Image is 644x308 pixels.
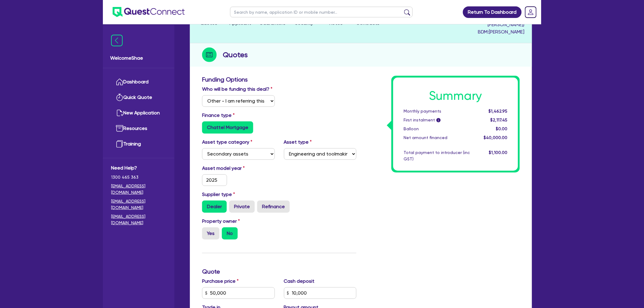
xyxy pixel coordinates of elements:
label: Property owner [202,218,240,225]
span: $40,000.00 [484,135,508,140]
span: Security [295,20,313,26]
span: Need Help? [111,164,166,172]
label: Who will be funding this deal? [202,86,272,93]
img: training [116,140,123,148]
label: Refinance [257,201,290,213]
label: Asset model year [198,165,279,172]
span: $1,462.95 [489,109,508,114]
h3: Funding Options [202,76,356,83]
h2: Quotes [223,49,248,60]
h3: Quote [202,268,356,275]
a: Dropdown toggle [523,4,539,20]
div: Total payment to introducer (inc GST) [399,149,474,162]
a: New Application [111,105,166,121]
div: Monthly payments [399,108,474,114]
label: Finance type [202,112,235,119]
span: Welcome Shae [110,54,167,62]
span: Quotes [200,20,217,26]
img: step-icon [202,47,217,62]
label: Private [229,201,255,213]
label: Yes [202,227,219,240]
label: Dealer [202,201,227,213]
img: quick-quote [116,94,123,101]
label: Chattel Mortgage [202,121,253,134]
label: No [222,227,238,240]
span: Contracts [356,20,380,26]
img: resources [116,125,123,132]
span: $0.00 [496,126,508,131]
a: [EMAIL_ADDRESS][DOMAIN_NAME] [111,213,166,226]
a: Dashboard [111,74,166,90]
label: Purchase price [202,278,239,285]
a: Resources [111,121,166,136]
input: Search by name, application ID or mobile number... [230,7,413,17]
span: i [436,118,441,122]
label: Cash deposit [284,278,315,285]
label: Supplier type [202,191,235,198]
div: Net amount financed [399,135,474,141]
img: quest-connect-logo-blue [113,7,185,17]
span: 1300 465 363 [111,174,166,180]
span: $2,117.45 [491,117,508,122]
a: Return To Dashboard [463,6,522,18]
a: Quick Quote [111,90,166,105]
span: Notes [329,20,343,26]
label: Asset type category [202,138,252,146]
span: $1,100.00 [489,150,508,155]
span: Applicant [230,20,251,26]
a: Training [111,136,166,152]
label: Asset type [284,138,312,146]
img: new-application [116,109,123,117]
span: Guarantors [259,20,285,26]
img: icon-menu-close [111,35,123,46]
div: Balloon [399,126,474,132]
a: [EMAIL_ADDRESS][DOMAIN_NAME] [111,183,166,196]
h1: Summary [404,89,508,103]
div: First instalment [399,117,474,123]
span: BDM: [PERSON_NAME] [385,28,525,36]
a: [EMAIL_ADDRESS][DOMAIN_NAME] [111,198,166,211]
